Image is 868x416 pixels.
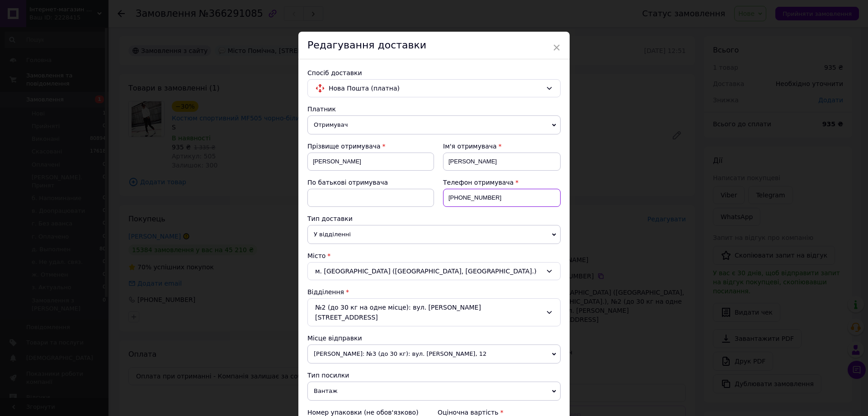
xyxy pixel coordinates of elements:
[307,372,349,379] span: Тип посилки
[307,251,561,260] div: Місто
[307,382,561,401] span: Вантаж
[307,68,561,77] div: Спосіб доставки
[307,105,336,113] span: Платник
[307,262,561,280] div: м. [GEOGRAPHIC_DATA] ([GEOGRAPHIC_DATA], [GEOGRAPHIC_DATA].)
[552,40,561,55] span: ×
[307,298,561,326] div: №2 (до 30 кг на одне місце): вул. [PERSON_NAME][STREET_ADDRESS]
[307,335,362,342] span: Місце відправки
[307,115,561,134] span: Отримувач
[307,287,561,296] div: Відділення
[307,179,388,186] span: По батькові отримувача
[307,225,561,244] span: У відділенні
[298,32,570,59] div: Редагування доставки
[307,344,561,363] span: [PERSON_NAME]: №3 (до 30 кг): вул. [PERSON_NAME], 12
[443,189,561,207] input: +380
[307,143,381,150] span: Прізвище отримувача
[307,215,353,222] span: Тип доставки
[443,179,514,186] span: Телефон отримувача
[329,83,542,93] span: Нова Пошта (платна)
[443,143,497,150] span: Ім'я отримувача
